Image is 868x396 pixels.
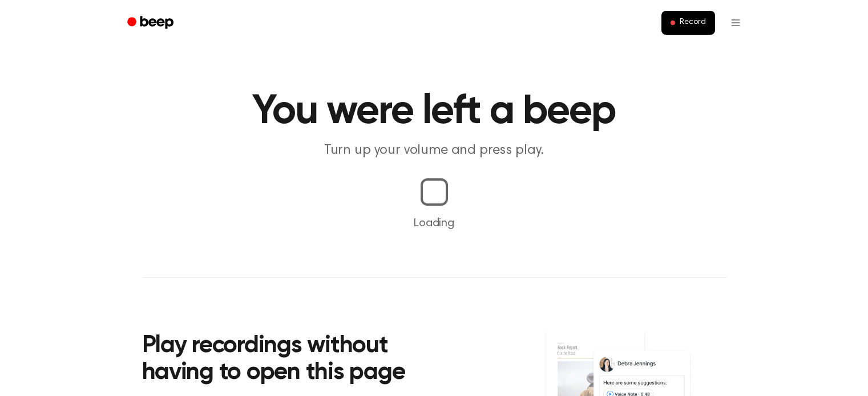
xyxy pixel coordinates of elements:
h1: You were left a beep [142,91,726,132]
button: Record [661,11,714,35]
p: Turn up your volume and press play. [215,141,653,160]
button: Open menu [722,9,749,36]
span: Record [680,18,705,28]
h2: Play recordings without having to open this page [142,333,450,387]
a: Beep [119,12,184,34]
p: Loading [14,215,854,232]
